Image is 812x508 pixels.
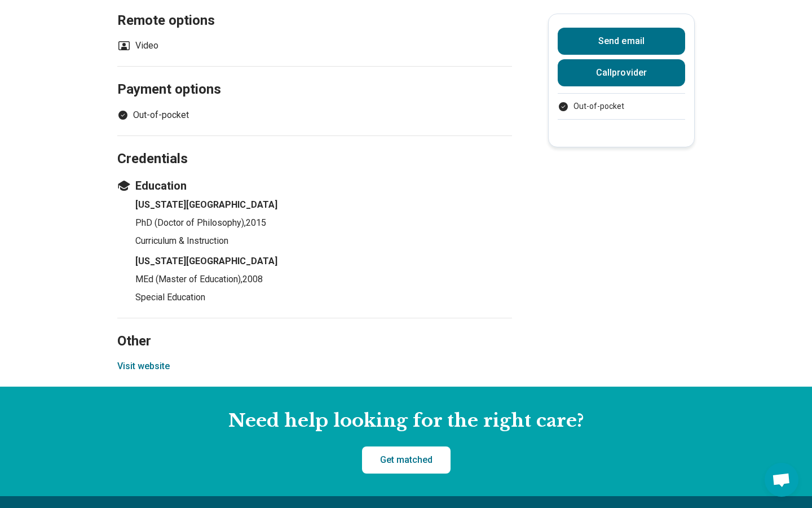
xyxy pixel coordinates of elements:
button: Callprovider [558,59,685,86]
p: Special Education [135,291,512,304]
p: MEd (Master of Education) , 2008 [135,273,512,286]
a: Get matched [362,446,451,474]
p: Curriculum & Instruction [135,234,512,248]
li: Out-of-pocket [117,108,512,122]
ul: Payment options [117,108,512,122]
h2: Payment options [117,53,512,99]
p: PhD (Doctor of Philosophy) , 2015 [135,216,512,230]
li: Video [117,39,158,52]
ul: Payment options [558,100,685,112]
h4: [US_STATE][GEOGRAPHIC_DATA] [135,255,512,268]
li: Out-of-pocket [558,100,685,112]
button: Visit website [117,360,170,373]
div: Open chat [765,463,798,497]
h4: [US_STATE][GEOGRAPHIC_DATA] [135,198,512,212]
h2: Need help looking for the right care? [9,409,803,433]
h2: Other [117,305,512,351]
button: Send email [558,28,685,55]
h2: Credentials [117,122,512,169]
h3: Education [117,178,512,194]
